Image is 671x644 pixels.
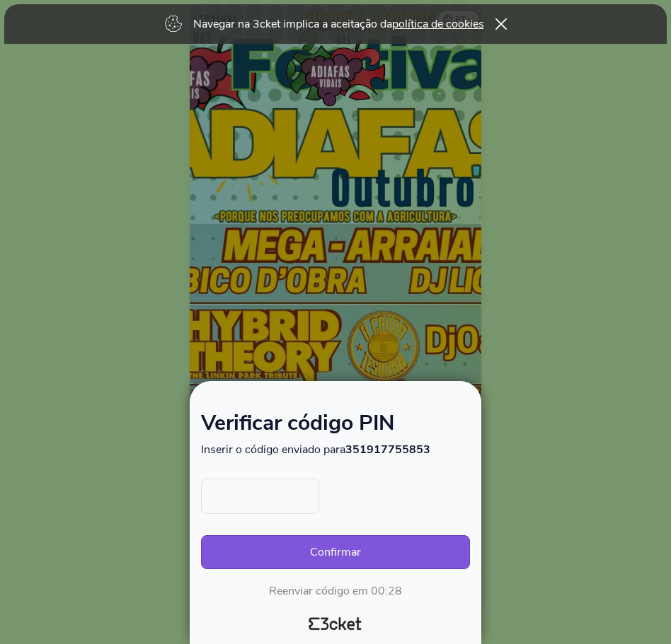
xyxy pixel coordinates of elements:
[269,583,368,599] span: Reenviar código em
[201,442,470,457] p: Inserir o código enviado para
[345,442,430,457] strong: 351917755853
[392,16,484,32] a: política de cookies
[371,583,402,599] div: 00:28
[193,16,484,32] p: Navegar na 3cket implica a aceitação da
[201,535,470,569] button: Confirmar
[201,414,470,442] h1: Verificar código PIN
